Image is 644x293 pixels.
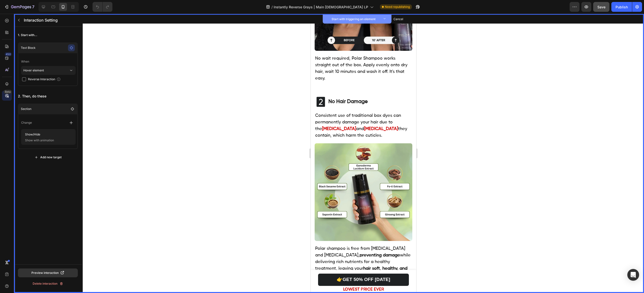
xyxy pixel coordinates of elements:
[327,17,381,22] p: Start with triggering an element
[23,66,69,75] p: Hover element
[385,5,410,9] span: Need republishing
[31,271,65,275] div: Preview interaction
[34,155,62,160] div: Add new target
[28,77,55,82] span: Reverse Interaction
[32,4,34,10] p: 7
[593,2,609,12] button: Save
[311,14,416,293] iframe: Design area
[5,52,12,56] div: 450
[24,17,66,23] p: Interaction Setting
[274,4,368,10] span: Instantly Reverse Grays | Main [DEMOGRAPHIC_DATA] LP
[23,131,58,138] p: Show/Hide
[23,138,72,143] p: Show with animation
[616,4,628,10] div: Publish
[93,2,112,12] div: Undo/Redo
[18,92,78,101] p: 2. Then, do these
[271,4,273,10] span: /
[611,2,632,12] button: Publish
[627,269,639,281] div: Open Intercom Messenger
[18,31,78,40] p: 1. Start with...
[2,2,37,12] button: 7
[18,153,78,162] button: Add new target
[21,107,60,111] p: Section
[21,57,76,66] p: When
[393,17,403,21] button: Cancel
[21,45,68,50] p: Text Block
[4,90,12,94] div: Beta
[18,279,78,288] button: Delete interaction
[18,268,78,277] button: Preview interaction
[597,5,605,9] span: Save
[21,120,32,125] p: Change
[323,15,391,24] button: Start with triggering an element
[33,281,63,286] div: Delete interaction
